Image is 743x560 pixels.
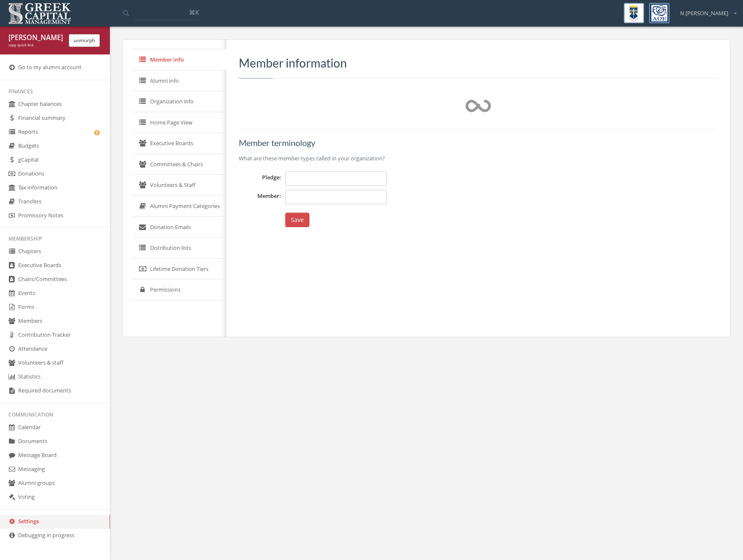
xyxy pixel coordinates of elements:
[239,138,717,147] h5: Member terminology
[189,8,199,16] span: ⌘K
[239,154,717,163] p: What are these member types called in your organization?
[133,175,226,196] a: Volunteers & Staff
[8,43,63,48] div: copy quick link
[239,173,281,181] label: Pledge:
[133,91,226,112] a: Organization info
[675,3,737,17] div: N [PERSON_NAME]
[285,213,309,227] button: Save
[133,238,226,259] a: Distribution lists
[239,57,717,70] h3: Member information
[69,34,100,47] button: unmorph
[133,259,226,280] a: Lifetime Donation Tiers
[133,112,226,133] a: Home Page View
[133,196,226,217] a: Alumni Payment Categories
[8,33,63,43] div: [PERSON_NAME] [PERSON_NAME]
[133,154,226,175] a: Committees & Chairs
[133,133,226,154] a: Executive Boards
[133,70,226,92] a: Alumni info
[133,49,226,70] a: Member info
[239,192,281,200] label: Member:
[680,9,728,17] span: N [PERSON_NAME]
[133,217,226,238] a: Donation Emails
[133,279,226,300] a: Permissions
